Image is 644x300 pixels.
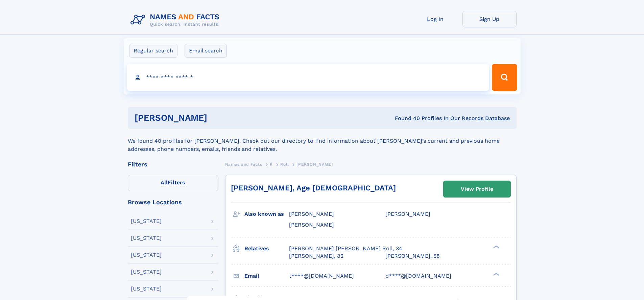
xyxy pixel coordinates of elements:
[128,199,218,205] div: Browse Locations
[131,235,162,241] div: [US_STATE]
[462,11,517,27] a: Sign Up
[492,64,517,91] button: Search Button
[161,179,168,186] span: All
[492,245,500,249] div: ❯
[244,270,289,282] h3: Email
[128,129,517,153] div: We found 40 profiles for [PERSON_NAME]. Check out our directory to find information about [PERSON...
[185,44,227,58] label: Email search
[231,184,396,192] a: [PERSON_NAME], Age [DEMOGRAPHIC_DATA]
[301,115,510,122] div: Found 40 Profiles In Our Records Database
[444,181,510,197] a: View Profile
[385,252,440,260] a: [PERSON_NAME], 58
[131,252,162,258] div: [US_STATE]
[289,245,402,252] a: [PERSON_NAME] [PERSON_NAME] Roll, 34
[289,222,334,228] span: [PERSON_NAME]
[492,272,500,276] div: ❯
[131,269,162,275] div: [US_STATE]
[135,114,301,122] h1: [PERSON_NAME]
[128,161,218,167] div: Filters
[129,44,177,58] label: Regular search
[127,64,489,91] input: search input
[128,175,218,191] label: Filters
[280,162,289,167] span: Roll
[461,181,493,197] div: View Profile
[280,160,289,168] a: Roll
[128,11,225,29] img: Logo Names and Facts
[289,211,334,217] span: [PERSON_NAME]
[296,162,333,167] span: [PERSON_NAME]
[131,286,162,292] div: [US_STATE]
[270,162,273,167] span: R
[225,160,262,168] a: Names and Facts
[408,11,462,27] a: Log In
[385,211,430,217] span: [PERSON_NAME]
[244,208,289,220] h3: Also known as
[270,160,273,168] a: R
[244,243,289,254] h3: Relatives
[289,252,343,260] a: [PERSON_NAME], 82
[131,218,162,224] div: [US_STATE]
